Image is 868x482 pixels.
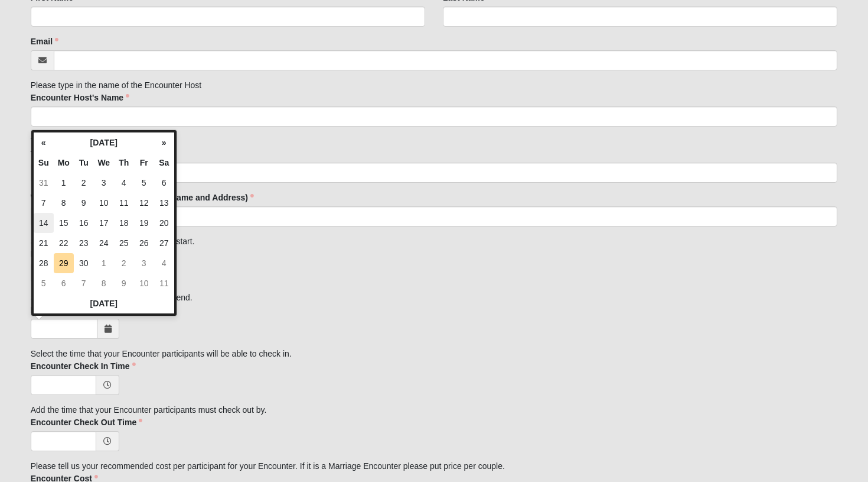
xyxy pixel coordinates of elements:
[94,233,114,253] td: 24
[34,273,54,293] td: 5
[74,273,94,293] td: 7
[54,153,74,173] th: Mo
[34,233,54,253] td: 21
[154,193,174,213] td: 13
[34,132,54,153] th: «
[54,253,74,273] td: 29
[31,416,142,428] label: Encounter Check Out Time
[74,173,94,193] td: 2
[94,273,114,293] td: 8
[134,213,154,233] td: 19
[54,173,74,193] td: 1
[94,253,114,273] td: 1
[134,233,154,253] td: 26
[94,193,114,213] td: 10
[94,173,114,193] td: 3
[54,273,74,293] td: 6
[54,193,74,213] td: 8
[114,173,134,193] td: 4
[34,253,54,273] td: 28
[114,213,134,233] td: 18
[134,193,154,213] td: 12
[134,173,154,193] td: 5
[31,92,129,103] label: Encounter Host's Name
[154,213,174,233] td: 20
[114,153,134,173] th: Th
[154,233,174,253] td: 27
[114,253,134,273] td: 2
[154,273,174,293] td: 11
[74,213,94,233] td: 16
[54,132,154,153] th: [DATE]
[94,153,114,173] th: We
[34,293,174,313] th: [DATE]
[54,213,74,233] td: 15
[114,233,134,253] td: 25
[34,173,54,193] td: 31
[154,132,174,153] th: »
[31,360,136,372] label: Encounter Check In Time
[154,253,174,273] td: 4
[154,173,174,193] td: 6
[54,233,74,253] td: 22
[34,213,54,233] td: 14
[134,273,154,293] td: 10
[114,273,134,293] td: 9
[34,193,54,213] td: 7
[74,193,94,213] td: 9
[34,153,54,173] th: Su
[74,153,94,173] th: Tu
[134,253,154,273] td: 3
[114,193,134,213] td: 11
[74,233,94,253] td: 23
[94,213,114,233] td: 17
[154,153,174,173] th: Sa
[31,35,58,47] label: Email
[74,253,94,273] td: 30
[134,153,154,173] th: Fr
